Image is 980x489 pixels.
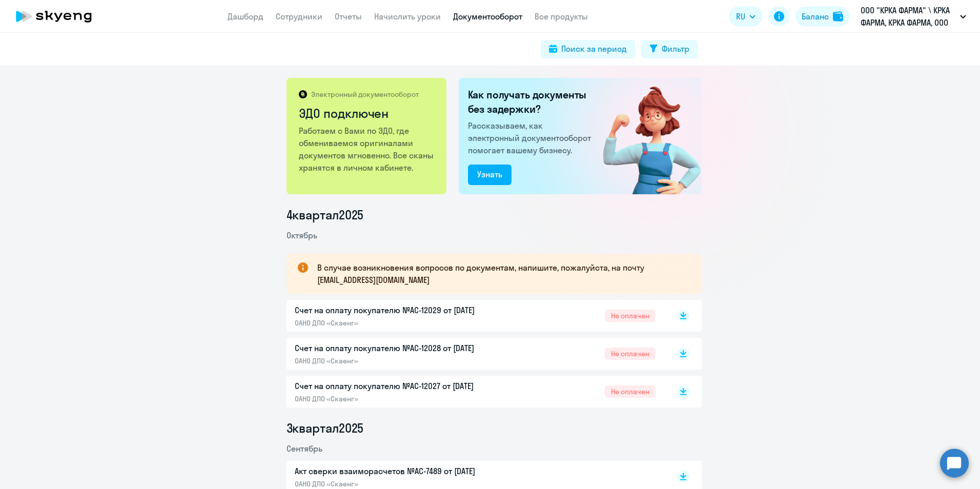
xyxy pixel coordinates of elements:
[561,43,627,55] div: Поиск за период
[295,304,656,328] a: Счет на оплату покупателю №AC-12029 от [DATE]ОАНО ДПО «Скаенг»Не оплачен
[477,168,502,180] div: Узнать
[535,11,588,22] a: Все продукты
[736,10,745,23] span: RU
[299,125,436,174] p: Работаем с Вами по ЭДО, где обмениваемся оригиналами документов мгновенно. Все сканы хранятся в л...
[295,342,510,354] p: Счет на оплату покупателю №AC-12028 от [DATE]
[287,230,317,240] span: Октябрь
[295,356,510,365] p: ОАНО ДПО «Скаенг»
[276,11,322,22] a: Сотрудники
[295,304,510,316] p: Счет на оплату покупателю №AC-12029 от [DATE]
[605,310,656,322] span: Не оплачен
[374,11,441,22] a: Начислить уроки
[795,6,849,27] button: Балансbalance
[317,261,683,286] p: В случае возникновения вопросов по документам, напишите, пожалуйста, на почту [EMAIL_ADDRESS][DOM...
[295,318,510,328] p: ОАНО ДПО «Скаенг»
[468,88,595,116] h2: Как получать документы без задержки?
[295,479,510,488] p: ОАНО ДПО «Скаенг»
[295,342,656,365] a: Счет на оплату покупателю №AC-12028 от [DATE]ОАНО ДПО «Скаенг»Не оплачен
[228,11,263,22] a: Дашборд
[287,207,702,223] li: 4 квартал 2025
[299,105,436,121] h2: ЭДО подключен
[311,90,419,99] p: Электронный документооборот
[468,119,595,156] p: Рассказываем, как электронный документооборот помогает вашему бизнесу.
[287,420,702,436] li: 3 квартал 2025
[662,43,689,55] div: Фильтр
[855,4,971,29] button: ООО "КРКА ФАРМА" \ КРКА ФАРМА, КРКА ФАРМА, ООО
[295,465,656,488] a: Акт сверки взаиморасчетов №AC-7489 от [DATE]ОАНО ДПО «Скаенг»
[605,348,656,360] span: Не оплачен
[641,40,698,58] button: Фильтр
[335,11,362,22] a: Отчеты
[861,4,956,29] p: ООО "КРКА ФАРМА" \ КРКА ФАРМА, КРКА ФАРМА, ООО
[541,40,635,58] button: Поиск за период
[802,10,829,23] div: Баланс
[295,465,510,477] p: Акт сверки взаиморасчетов №AC-7489 от [DATE]
[468,165,512,185] button: Узнать
[605,385,656,398] span: Не оплачен
[729,6,763,27] button: RU
[586,78,702,194] img: connected
[295,380,510,392] p: Счет на оплату покупателю №AC-12027 от [DATE]
[453,11,522,22] a: Документооборот
[295,394,510,403] p: ОАНО ДПО «Скаенг»
[287,443,322,454] span: Сентябрь
[833,11,843,22] img: balance
[295,380,656,403] a: Счет на оплату покупателю №AC-12027 от [DATE]ОАНО ДПО «Скаенг»Не оплачен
